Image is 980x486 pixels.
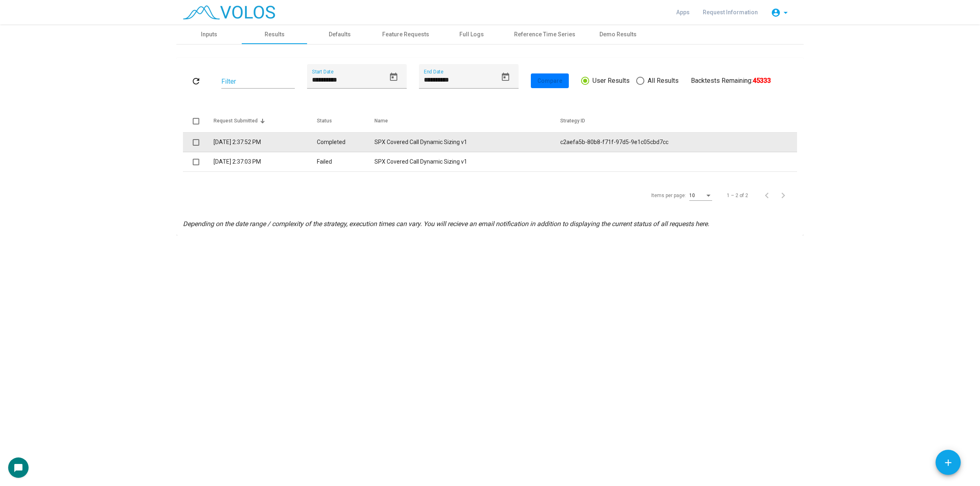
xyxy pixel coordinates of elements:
[385,69,402,85] button: Open calendar
[703,9,758,16] span: Request Information
[497,69,514,85] button: Open calendar
[214,152,317,172] td: [DATE] 2:37:03 PM
[214,133,317,152] td: [DATE] 2:37:52 PM
[317,117,374,124] div: Status
[214,117,258,124] div: Request Submitted
[201,30,217,39] div: Inputs
[374,152,561,172] td: SPX Covered Call Dynamic Sizing v1
[777,187,794,204] button: Next page
[599,30,637,39] div: Demo Results
[781,8,791,18] mat-icon: arrow_drop_down
[689,193,712,199] mat-select: Items per page:
[689,193,695,198] span: 10
[943,457,953,468] mat-icon: add
[771,8,781,18] mat-icon: account_circle
[537,78,562,84] span: Compare
[670,5,696,20] a: Apps
[560,133,797,152] td: c2aefa5b-80b8-f71f-97d5-9e1c05cbd7cc
[329,30,351,39] div: Defaults
[382,30,429,39] div: Feature Requests
[374,117,561,124] div: Name
[727,192,748,199] div: 1 – 2 of 2
[191,76,201,86] mat-icon: refresh
[753,77,771,84] b: 45333
[696,5,764,20] a: Request Information
[265,30,285,39] div: Results
[531,73,569,88] button: Compare
[317,152,374,172] td: Failed
[183,220,709,228] i: Depending on the date range / complexity of the strategy, execution times can vary. You will reci...
[560,117,585,124] div: Strategy ID
[13,463,23,473] mat-icon: chat_bubble
[691,76,771,86] div: Backtests Remaining:
[459,30,484,39] div: Full Logs
[374,117,388,124] div: Name
[589,76,630,86] span: User Results
[676,9,690,16] span: Apps
[374,133,561,152] td: SPX Covered Call Dynamic Sizing v1
[935,450,961,475] button: Add icon
[651,192,686,199] div: Items per page:
[317,133,374,152] td: Completed
[514,30,575,39] div: Reference Time Series
[560,117,787,124] div: Strategy ID
[761,187,777,204] button: Previous page
[317,117,332,124] div: Status
[214,117,317,124] div: Request Submitted
[644,76,679,86] span: All Results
